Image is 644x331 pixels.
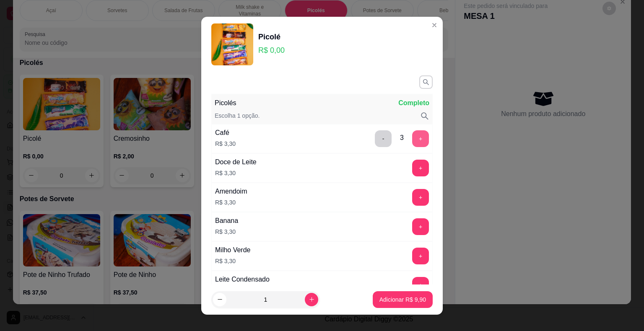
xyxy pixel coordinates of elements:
button: increase-product-quantity [305,293,318,306]
div: Café [215,128,236,138]
button: delete [375,130,392,147]
button: add [412,248,429,264]
button: Close [428,18,441,32]
button: add [412,130,429,147]
p: R$ 3,30 [215,169,257,177]
div: Doce de Leite [215,157,257,167]
p: R$ 0,00 [258,44,285,56]
button: add [412,277,429,294]
div: Banana [215,216,238,226]
div: Amendoim [215,186,247,197]
button: add [412,160,429,176]
button: add [412,218,429,235]
p: Completo [398,98,429,108]
div: Milho Verde [215,245,251,255]
div: Leite Condensado [215,274,270,284]
button: Adicionar R$ 9,90 [373,291,433,308]
img: product-image [211,23,253,65]
button: add [412,189,429,206]
p: Picolés [215,98,236,108]
p: Escolha 1 opção. [215,111,260,121]
div: Picolé [258,31,285,43]
button: decrease-product-quantity [213,293,226,306]
div: 3 [400,133,404,143]
p: Adicionar R$ 9,90 [379,295,426,304]
p: R$ 3,30 [215,228,238,236]
p: R$ 3,30 [215,257,251,265]
p: R$ 3,30 [215,140,236,148]
p: R$ 3,30 [215,198,247,207]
